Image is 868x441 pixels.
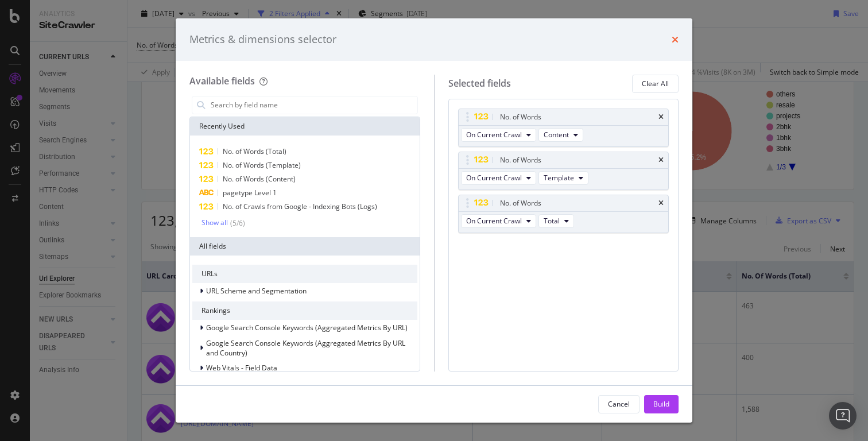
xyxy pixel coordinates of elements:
[206,323,408,332] span: Google Search Console Keywords (Aggregated Metrics By URL)
[190,117,420,136] div: Recently Used
[458,195,669,233] div: No. of WordstimesOn Current CrawlTotal
[206,363,277,373] span: Web Vitals - Field Data
[500,198,541,209] div: No. of Words
[608,399,630,409] div: Cancel
[458,152,669,190] div: No. of WordstimesOn Current CrawlTemplate
[192,301,417,320] div: Rankings
[461,128,536,142] button: On Current Crawl
[672,32,679,47] div: times
[500,111,541,123] div: No. of Words
[658,200,664,207] div: times
[653,399,669,409] div: Build
[448,77,511,90] div: Selected fields
[223,174,296,184] span: No. of Words (Content)
[538,214,574,228] button: Total
[223,160,301,170] span: No. of Words (Template)
[223,146,286,156] span: No. of Words (Total)
[658,114,664,121] div: times
[189,75,255,87] div: Available fields
[223,202,377,211] span: No. of Crawls from Google - Indexing Bots (Logs)
[223,188,277,198] span: pagetype Level 1
[544,173,574,183] span: Template
[538,171,588,185] button: Template
[632,75,679,93] button: Clear All
[644,395,679,413] button: Build
[206,338,405,358] span: Google Search Console Keywords (Aggregated Metrics By URL and Country)
[458,109,669,147] div: No. of WordstimesOn Current CrawlContent
[228,218,245,228] div: ( 5 / 6 )
[461,171,536,185] button: On Current Crawl
[829,402,857,430] div: Open Intercom Messenger
[206,286,307,296] span: URL Scheme and Segmentation
[642,79,669,88] div: Clear All
[190,237,420,256] div: All fields
[544,130,569,140] span: Content
[461,214,536,228] button: On Current Crawl
[192,265,417,283] div: URLs
[500,154,541,166] div: No. of Words
[538,128,583,142] button: Content
[210,96,417,114] input: Search by field name
[658,157,664,164] div: times
[176,18,692,423] div: modal
[189,32,336,47] div: Metrics & dimensions selector
[544,216,560,226] span: Total
[201,219,228,227] div: Show all
[466,216,522,226] span: On Current Crawl
[466,173,522,183] span: On Current Crawl
[598,395,640,413] button: Cancel
[466,130,522,140] span: On Current Crawl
